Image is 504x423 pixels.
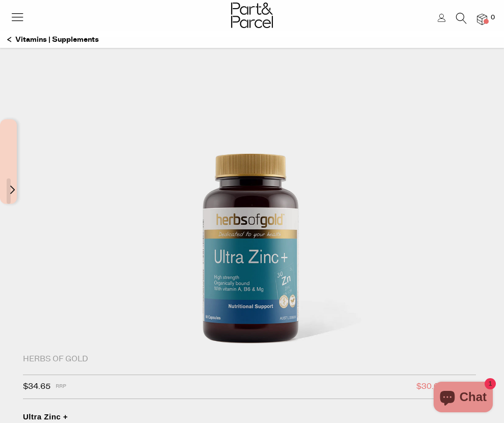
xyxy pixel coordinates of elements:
[23,354,476,364] div: Herbs of Gold
[99,47,405,408] img: Ultra Zinc +
[431,382,496,415] inbox-online-store-chat: Shopify online store chat
[231,3,273,28] img: Part&Parcel
[416,380,444,393] span: $30.60
[23,380,51,393] span: $34.65
[449,380,476,393] span: Members
[477,14,487,24] a: 0
[488,13,497,22] span: 0
[23,412,476,422] div: Ultra Zinc +
[7,31,99,48] a: Vitamins | Supplements
[56,380,66,393] span: RRP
